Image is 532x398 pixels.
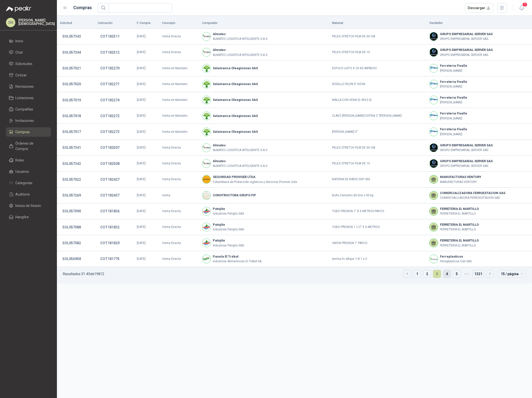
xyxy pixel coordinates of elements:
a: 2 [423,270,431,278]
p: Industrias Patojito SAS [213,227,244,232]
span: Categorías [15,180,32,186]
td: Venta en Mandato [159,124,199,140]
button: COT182511 [98,32,122,41]
b: FERRETERIA EL MARTILLO [440,238,479,243]
td: PELEX STRETCH FILM DE 50 CM [329,140,426,156]
p: Industrias Patojito SAS [213,211,244,216]
b: GRUPO EMPRESARIAL SERVER SAS [440,32,493,37]
img: Company Logo [430,144,438,152]
th: Cotización [95,18,134,29]
li: 5 [453,270,461,278]
b: Salamanca Oleaginosas SAS [213,113,258,118]
a: Compras [6,127,51,137]
img: Company Logo [202,32,211,41]
p: FERRETERIA EL MARTILLO [440,227,479,232]
img: Company Logo [202,175,211,183]
b: FERRETERIA EL MARTILLO [440,222,479,227]
span: Inicio [15,38,23,44]
img: Company Logo [202,64,211,72]
th: Comprador [199,18,329,29]
b: FERRETERIA EL MARTILLO [440,206,479,211]
span: Usuarios [15,169,29,174]
td: BATERIA DE RADIO DEP 450 [329,172,426,187]
button: COT182427 [98,175,122,184]
button: right [486,270,494,278]
b: CONSTRUCTORA GRUPO FIP [213,193,256,198]
img: Company Logo [430,48,438,56]
span: right [488,272,491,275]
span: Compañías [15,107,33,112]
span: [DATE] [137,35,145,38]
span: Solicitudes [15,61,32,66]
span: [DATE] [137,66,145,70]
span: Licitaciones [15,95,34,101]
button: SOL057343 [60,32,83,41]
a: Compañías [6,105,51,114]
img: Company Logo [430,112,438,120]
span: [DATE] [137,225,145,229]
b: Almatec [213,143,267,148]
a: 1 [413,270,421,278]
a: Hangfire [6,212,51,222]
p: Industrias Patojito SAS [213,243,244,248]
b: SEGURIDAD PROVISER LTDA [213,175,297,179]
a: 4 [443,270,451,278]
img: Company Logo [430,128,438,136]
p: ALMATEC LOGISTICA INTELIGENTE S.A.S [213,148,267,153]
span: [DATE] [137,241,145,245]
span: [DATE] [137,130,145,133]
span: [DATE] [137,98,145,102]
span: [DATE] [137,82,145,86]
button: SOL057017 [60,127,83,136]
th: Material [329,18,426,29]
div: SM [6,18,15,27]
a: 3 [433,270,441,278]
p: [PERSON_NAME] [440,100,467,105]
td: PELEX STRETCH FILM DE 50 CM [329,29,426,44]
td: Venta en Mandato [159,92,199,108]
p: Resultados: 31 - 45 de 19812 [63,272,104,276]
a: Órdenes de Compra [6,139,51,154]
td: CLAVO [PERSON_NAME] ESTRIA 2" [PERSON_NAME] [329,108,426,124]
td: Venta en Mandato [159,108,199,124]
b: Ferreteria Fivalle [440,95,467,100]
p: Ferreplasticos Cali SAS [440,259,472,264]
td: ESTUCO LISTO X 25 KG IMPADOC [329,60,426,76]
span: ••• [463,270,471,278]
td: Venta Directa [159,219,199,235]
button: COT182507 [98,143,122,152]
p: Colombiana de Protección vigilancia y Servicios Proviser Ltda [213,180,297,184]
span: [DATE] [137,146,145,149]
p: GRUPO EMPRESARIAL SERVER SAS [440,37,493,41]
b: Ferreteria Fivalle [440,63,467,68]
button: COT182273 [98,127,122,136]
td: TUBO PRESION 1 1/2" X 6 METROS [329,219,426,235]
b: MANUFACTURAS VENTURY [440,175,481,179]
a: Chat [6,48,51,57]
li: 4 [443,270,451,278]
img: Company Logo [430,96,438,104]
button: COT182272 [98,111,122,120]
td: Venta Directa [159,44,199,60]
p: [PERSON_NAME] [440,84,467,89]
button: SOL057344 [60,48,83,57]
button: 1 [517,3,526,12]
a: Inicios de Sesión [6,201,51,210]
td: Venta Directa [159,29,199,44]
button: SOL057341 [60,143,83,152]
button: COT182512 [98,48,122,57]
td: Venta en Mandato [159,76,199,92]
p: Industrias Alimenticias El Trébol SA [213,259,262,264]
span: Remisiones [15,84,34,89]
img: Company Logo [430,80,438,88]
button: SOL057022 [60,175,83,184]
div: tamaño de página [498,270,526,278]
button: SOL057082 [60,239,83,247]
span: Roles [15,157,24,163]
b: Patojito [213,222,244,227]
th: Solicitud [57,18,95,29]
td: Venta Directa [159,172,199,187]
td: [PERSON_NAME] 3" [329,124,426,140]
p: FERRETERIA EL MARTILLO [440,211,479,216]
button: SOL057342 [60,159,83,168]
